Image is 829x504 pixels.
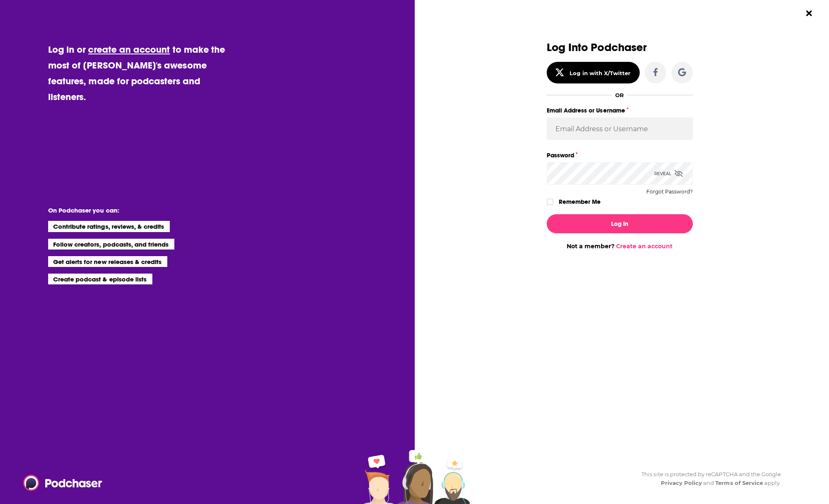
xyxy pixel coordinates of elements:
a: Create an account [616,242,672,250]
div: Reveal [654,162,683,185]
label: Remember Me [559,196,601,207]
div: Log in with X/Twitter [570,70,631,76]
button: Log In [547,214,693,233]
label: Email Address or Username [547,105,693,116]
a: Podchaser - Follow, Share and Rate Podcasts [23,475,96,491]
a: create an account [88,44,170,55]
img: Podchaser - Follow, Share and Rate Podcasts [23,475,103,491]
li: On Podchaser you can: [48,206,214,214]
h3: Log Into Podchaser [547,42,693,54]
div: OR [615,92,624,98]
button: Forgot Password? [646,189,693,195]
input: Email Address or Username [547,117,693,140]
button: Log in with X/Twitter [547,62,640,83]
div: This site is protected by reCAPTCHA and the Google and apply. [635,470,781,487]
button: Close Button [801,5,817,21]
a: Terms of Service [715,480,763,486]
label: Password [547,150,693,161]
li: Get alerts for new releases & credits [48,256,167,267]
div: Not a member? [547,242,693,250]
li: Create podcast & episode lists [48,274,152,284]
a: Privacy Policy [661,480,702,486]
li: Follow creators, podcasts, and friends [48,239,175,250]
li: Contribute ratings, reviews, & credits [48,221,170,232]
